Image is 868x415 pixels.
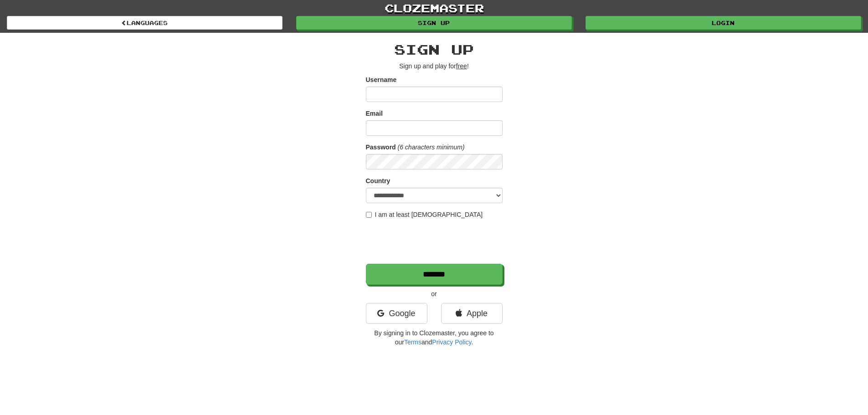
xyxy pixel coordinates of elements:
[441,303,503,324] a: Apple
[296,16,572,30] a: Sign up
[366,303,427,324] a: Google
[432,338,471,346] a: Privacy Policy
[366,143,396,152] label: Password
[404,338,421,346] a: Terms
[366,75,397,84] label: Username
[366,212,372,218] input: I am at least [DEMOGRAPHIC_DATA]
[366,61,503,71] p: Sign up and play for !
[586,16,861,30] a: Login
[366,210,483,219] label: I am at least [DEMOGRAPHIC_DATA]
[366,289,503,298] p: or
[366,109,383,118] label: Email
[456,62,467,70] u: free
[366,224,504,259] iframe: reCAPTCHA
[366,328,503,347] p: By signing in to Clozemaster, you agree to our and .
[398,143,465,151] em: (6 characters minimum)
[7,16,282,30] a: Languages
[366,42,503,57] h2: Sign up
[366,176,390,185] label: Country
